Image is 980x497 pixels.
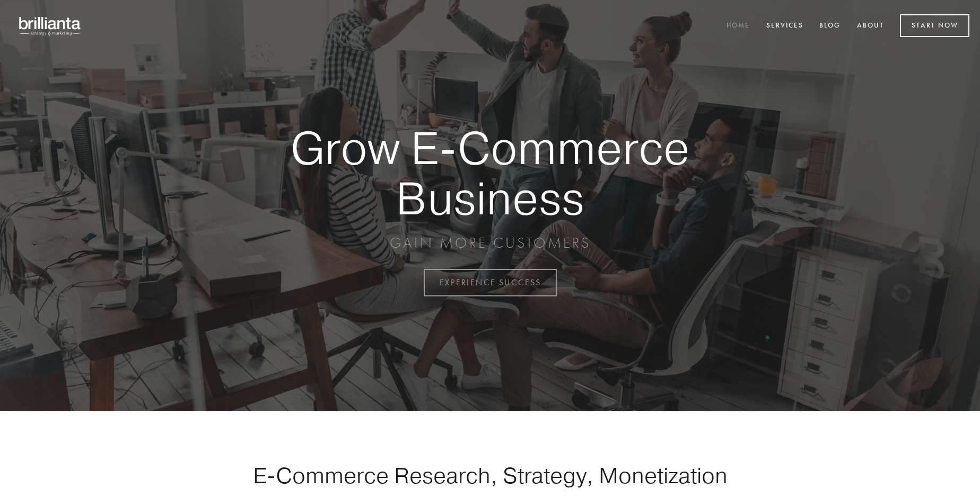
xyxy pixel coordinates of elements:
a: Blog [812,17,847,35]
strong: Grow E-Commerce Business [253,123,727,223]
a: About [850,17,891,35]
a: EXPERIENCE SUCCESS [424,269,557,296]
a: Services [759,17,810,35]
a: Start Now [900,14,969,37]
h1: E-Commerce Research, Strategy, Monetization [220,462,760,489]
a: Home [720,17,757,35]
img: brillianta - research, strategy, marketing [11,11,90,41]
p: GAIN MORE CUSTOMERS [253,233,727,252]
